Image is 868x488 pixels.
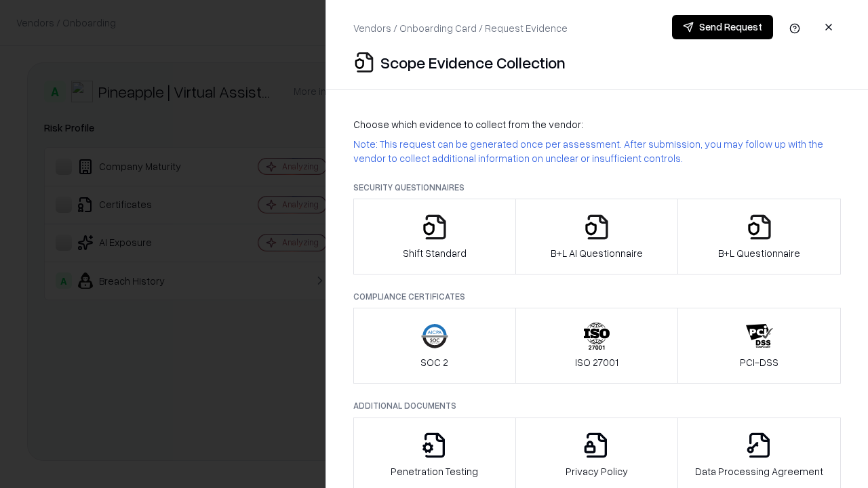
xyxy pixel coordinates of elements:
button: ISO 27001 [515,308,679,384]
p: SOC 2 [420,355,448,369]
button: Send Request [672,15,773,39]
p: B+L AI Questionnaire [551,246,643,260]
button: B+L Questionnaire [677,199,841,274]
p: Scope Evidence Collection [380,52,566,73]
p: ISO 27001 [575,355,618,369]
button: B+L AI Questionnaire [515,199,679,274]
p: Security Questionnaires [353,182,841,193]
p: Compliance Certificates [353,291,841,302]
button: Shift Standard [353,199,516,274]
button: SOC 2 [353,308,516,384]
p: Choose which evidence to collect from the vendor: [353,117,841,131]
p: B+L Questionnaire [718,246,800,260]
button: PCI-DSS [677,308,841,384]
p: Privacy Policy [566,464,628,479]
p: Note: This request can be generated once per assessment. After submission, you may follow up with... [353,137,841,165]
p: Penetration Testing [391,464,478,479]
p: Shift Standard [403,246,467,260]
p: Vendors / Onboarding Card / Request Evidence [353,21,568,35]
p: PCI-DSS [740,355,778,369]
p: Data Processing Agreement [695,464,823,479]
p: Additional Documents [353,400,841,411]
